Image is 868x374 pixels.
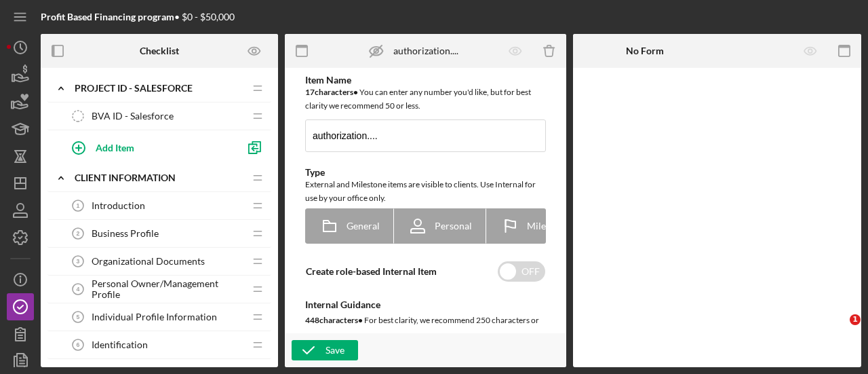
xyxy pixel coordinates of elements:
[305,86,546,113] div: You can enter any number you'd like, but for best clarity we recommend 50 or less.
[92,228,159,239] span: Business Profile
[527,221,569,231] span: Milestone
[41,11,174,22] b: Profit Based Financing program
[305,178,546,205] div: External and Milestone items are visible to clients. Use Internal for use by your office only.
[92,312,217,322] span: Individual Profile Information
[75,172,244,183] div: CLIENT INFORMATION
[77,314,80,320] tspan: 5
[393,45,458,56] div: authorization....
[96,134,134,160] div: Add Item
[305,315,363,325] b: 448 character s •
[822,314,854,347] iframe: Intercom live chat
[92,256,205,267] span: Organizational Documents
[92,200,145,211] span: Introduction
[850,314,861,325] span: 1
[92,111,174,121] span: BVA ID - Salesforce
[305,87,358,97] b: 17 character s •
[306,265,437,277] label: Create role-based Internal Item
[292,340,358,360] button: Save
[435,221,472,231] span: Personal
[77,202,80,209] tspan: 1
[347,221,380,231] span: General
[77,230,80,237] tspan: 2
[77,341,80,348] tspan: 6
[239,36,270,67] button: Preview as
[92,278,244,300] span: Personal Owner/Management Profile
[41,12,235,22] div: • $0 - $50,000
[626,45,664,56] b: No Form
[305,299,546,310] div: Internal Guidance
[305,75,546,86] div: Item Name
[75,83,244,94] div: Project ID - Salesforce
[140,45,179,56] b: Checklist
[325,340,344,360] div: Save
[77,286,80,293] tspan: 4
[77,258,80,265] tspan: 3
[92,339,148,350] span: Identification
[305,314,546,341] div: For best clarity, we recommend 250 characters or more.
[305,167,546,178] div: Type
[61,134,237,161] button: Add Item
